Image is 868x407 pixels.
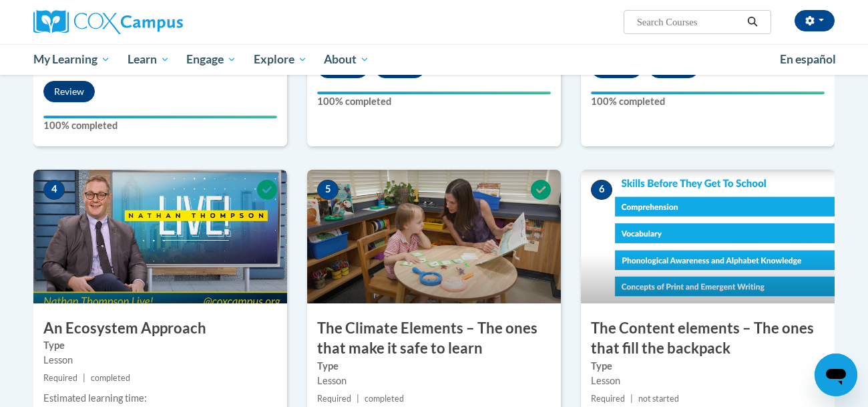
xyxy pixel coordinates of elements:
[307,318,561,360] h3: The Climate Elements – The ones that make it safe to learn
[43,180,65,200] span: 4
[317,92,551,94] div: Your progress
[119,44,178,75] a: Learn
[815,354,857,396] iframe: Button to launch messaging window
[33,170,287,303] img: Course Image
[43,373,77,383] span: Required
[245,44,316,75] a: Explore
[638,394,679,404] span: not started
[43,338,277,353] label: Type
[636,14,742,30] input: Search Courses
[43,118,277,133] label: 100% completed
[43,391,277,406] div: Estimated learning time:
[771,45,845,74] a: En español
[33,51,110,67] span: My Learning
[186,51,236,67] span: Engage
[591,394,625,404] span: Required
[317,359,551,374] label: Type
[317,374,551,388] div: Lesson
[591,374,825,388] div: Lesson
[317,394,351,404] span: Required
[128,51,170,67] span: Learn
[795,10,835,31] button: Account Settings
[591,92,825,94] div: Your progress
[591,359,825,374] label: Type
[317,94,551,109] label: 100% completed
[178,44,245,75] a: Engage
[591,94,825,109] label: 100% completed
[581,318,835,360] h3: The Content elements – The ones that fill the backpack
[91,373,130,383] span: completed
[33,10,183,34] img: Cox Campus
[630,394,633,404] span: |
[83,373,85,383] span: |
[591,180,612,200] span: 6
[254,51,307,67] span: Explore
[317,180,339,200] span: 5
[742,14,763,30] button: Search
[43,116,277,118] div: Your progress
[25,44,119,75] a: My Learning
[13,44,855,75] div: Main menu
[316,44,379,75] a: About
[43,353,277,368] div: Lesson
[43,81,95,102] button: Review
[365,394,404,404] span: completed
[33,10,287,34] a: Cox Campus
[357,394,359,404] span: |
[33,318,287,339] h3: An Ecosystem Approach
[324,51,369,67] span: About
[780,52,836,66] span: En español
[581,170,835,303] img: Course Image
[307,170,561,303] img: Course Image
